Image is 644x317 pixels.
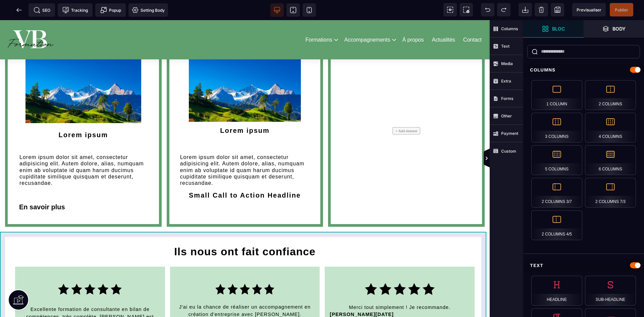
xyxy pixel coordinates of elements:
a: Formations [305,15,332,24]
a: Actualités [432,15,455,24]
img: 86a4aa658127570b91344bfc39bbf4eb_Blanc_sur_fond_vert.png [6,3,56,36]
div: Text [523,259,644,272]
h1: Ils nous ont fait confiance [10,222,480,241]
span: Screenshot [460,3,473,16]
div: 2 Columns 7/3 [585,178,636,208]
img: fe8e3d9b82994f208467278f461a038a_Design_sans_titre_(3).png [365,263,435,275]
div: 4 Columns [585,113,636,143]
a: À propos [402,15,424,24]
div: 6 Columns [585,145,636,175]
strong: Media [501,61,513,66]
div: 5 Columns [531,145,582,175]
h2: Small Call to Action Headline [174,168,316,182]
strong: Forms [501,96,514,101]
span: Merci tout simplement ! Je recommande. [349,284,450,290]
img: fe8e3d9b82994f208467278f461a038a_Design_sans_titre_(3).png [58,264,122,282]
span: Open Blocks [523,20,584,38]
div: 3 Columns [531,113,582,143]
h2: Lorem ipsum [13,107,154,122]
img: 56eca4264eb68680381d68ae0fb151ee_media-03.jpg [189,34,301,102]
strong: Body [612,26,626,31]
strong: Custom [501,149,516,154]
div: 2 Columns 3/7 [531,178,582,208]
span: Setting Body [132,7,165,13]
strong: Payment [501,131,518,136]
div: Lorem ipsum dolor sit amet, consectetur adipisicing elit. Autem dolore, alias, numquam enim ab vo... [13,134,154,168]
span: Preview [572,3,606,16]
strong: Extra [501,78,511,84]
span: Open Layer Manager [584,20,644,38]
span: J'ai eu la chance de réaliser un accompagnement en création d'entreprise avec [PERSON_NAME]. [179,284,313,297]
a: Accompagnements [344,15,390,24]
strong: Bloc [552,26,565,31]
div: Headline [531,276,582,306]
span: Popup [100,7,121,13]
span: Previsualiser [577,7,601,12]
span: Publier [615,7,628,12]
strong: Text [501,44,509,49]
b: [PERSON_NAME][DATE] [330,292,394,297]
div: 2 Columns [585,80,636,110]
div: 2 Columns 4/5 [531,210,582,240]
div: Sub-Headline [585,276,636,306]
img: 56eca4264eb68680381d68ae0fb151ee_media-03.jpg [25,33,141,103]
h2: Lorem ipsum [174,103,316,118]
strong: Other [501,113,512,118]
div: 1 Column [531,80,582,110]
span: SEO [34,7,50,13]
span: Tracking [62,7,88,13]
div: Columns [523,64,644,76]
img: fe8e3d9b82994f208467278f461a038a_Design_sans_titre_(3).png [215,264,274,274]
span: View components [443,3,457,16]
a: Contact [463,15,482,24]
div: En savoir plus [13,183,154,191]
div: Lorem ipsum dolor sit amet, consectetur adipisicing elit. Autem dolore, alias, numquam enim ab vo... [180,134,309,166]
strong: Columns [501,26,518,31]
